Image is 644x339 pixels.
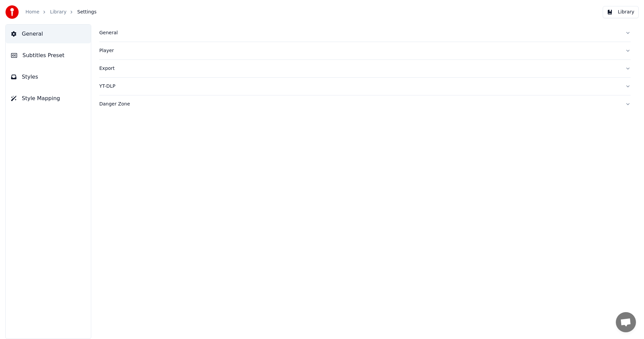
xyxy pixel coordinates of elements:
[6,89,91,108] button: Style Mapping
[6,25,91,43] button: General
[99,24,631,42] button: General
[99,30,620,36] div: General
[99,60,631,77] button: Export
[6,46,91,65] button: Subtitles Preset
[99,42,631,59] button: Player
[22,73,38,81] span: Styles
[22,51,64,59] span: Subtitles Preset
[50,9,66,15] a: Library
[616,312,636,332] div: Open chat
[25,9,97,15] nav: breadcrumb
[99,95,631,113] button: Danger Zone
[99,47,620,54] div: Player
[25,9,39,15] a: Home
[5,5,19,19] img: youka
[99,78,631,95] button: YT-DLP
[22,94,60,102] span: Style Mapping
[77,9,96,15] span: Settings
[99,83,620,90] div: YT-DLP
[6,68,91,86] button: Styles
[99,101,620,108] div: Danger Zone
[99,65,620,72] div: Export
[22,30,43,38] span: General
[603,6,639,18] button: Library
